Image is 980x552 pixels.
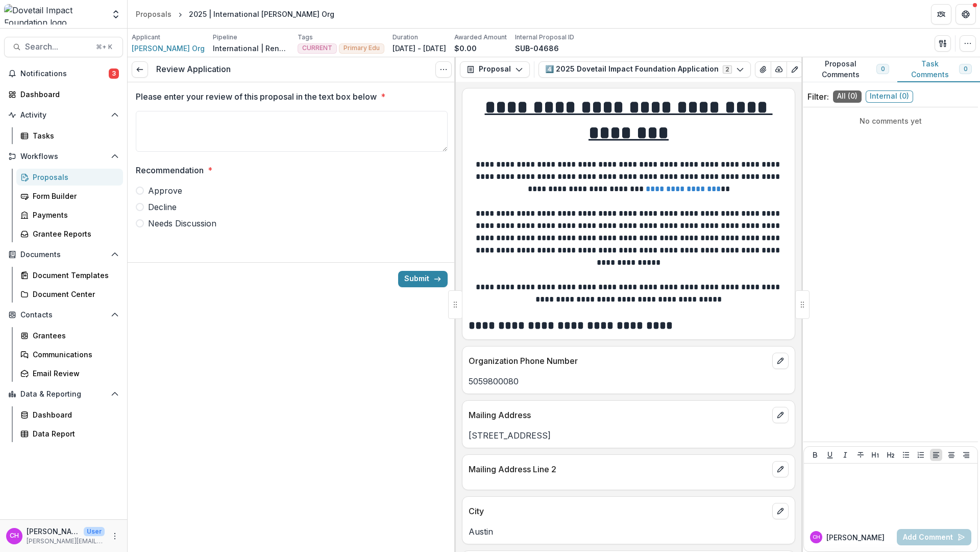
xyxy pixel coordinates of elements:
a: Communications [16,346,123,363]
p: Internal Proposal ID [515,33,574,42]
span: All ( 0 ) [833,90,862,103]
div: Dashboard [33,409,115,420]
div: Dashboard [20,89,115,100]
p: [DATE] - [DATE] [393,43,446,54]
div: Form Builder [33,191,115,201]
a: Dashboard [4,86,123,103]
p: Awarded Amount [454,33,507,42]
button: Add Comment [897,529,971,545]
button: Get Help [955,4,976,25]
h3: Review Application [156,64,231,74]
div: Courtney Eker Hardy [10,533,19,539]
button: Align Right [960,449,972,461]
button: Proposal Comments [801,57,897,82]
button: Options [435,61,452,78]
button: Bold [809,449,821,461]
button: Open Data & Reporting [4,386,123,402]
a: Payments [16,206,123,223]
div: Communications [33,349,115,360]
p: [PERSON_NAME] [PERSON_NAME] [27,526,80,537]
p: [PERSON_NAME][EMAIL_ADDRESS][DOMAIN_NAME] [27,537,105,546]
p: No comments yet [807,116,974,126]
div: Proposals [136,9,171,19]
div: Grantees [33,330,115,341]
a: Dashboard [16,406,123,423]
button: Open Workflows [4,148,123,165]
button: Partners [931,4,951,25]
span: Workflows [20,152,107,161]
p: International | Renewal Pipeline [213,43,289,54]
div: Courtney Eker Hardy [813,535,820,540]
a: Form Builder [16,188,123,204]
button: View Attached Files [755,61,771,78]
span: Documents [20,250,107,259]
div: Document Center [33,289,115,300]
div: 2025 | International [PERSON_NAME] Org [189,9,334,19]
button: Edit as form [787,61,803,78]
button: Underline [824,449,836,461]
button: Ordered List [915,449,927,461]
p: Recommendation [136,164,204,176]
span: Notifications [20,70,109,78]
p: Duration [393,33,418,42]
div: Tasks [33,130,115,141]
button: edit [772,461,789,477]
div: ⌘ + K [94,41,114,53]
button: Proposal [460,61,530,78]
p: User [84,527,105,536]
button: Align Center [945,449,958,461]
button: edit [772,353,789,369]
p: Mailing Address [469,409,768,421]
p: 5059800080 [469,375,789,387]
button: Open Documents [4,246,123,263]
nav: breadcrumb [132,7,338,21]
button: Submit [398,271,448,287]
button: edit [772,407,789,423]
div: Email Review [33,368,115,379]
a: Grantees [16,327,123,344]
a: Tasks [16,127,123,144]
p: [PERSON_NAME] [826,532,885,543]
button: 4️⃣ 2025 Dovetail Impact Foundation Application2 [538,61,751,78]
div: Data Report [33,428,115,439]
span: Decline [148,201,177,213]
a: Data Report [16,425,123,442]
button: Open Contacts [4,307,123,323]
span: Search... [25,42,90,52]
a: Document Templates [16,267,123,284]
span: 3 [109,68,119,79]
span: Activity [20,111,107,120]
a: [PERSON_NAME] Org [132,43,205,54]
button: More [109,530,121,542]
p: Organization Phone Number [469,355,768,367]
p: Please enter your review of this proposal in the text box below [136,90,377,103]
p: Tags [298,33,313,42]
div: Grantee Reports [33,228,115,239]
div: Proposals [33,172,115,182]
button: Notifications3 [4,65,123,82]
span: 0 [881,65,885,73]
span: Primary Edu [344,44,380,52]
button: Task Comments [897,57,980,82]
button: Align Left [930,449,942,461]
button: Open entity switcher [109,4,123,25]
a: Proposals [132,7,176,21]
a: Document Center [16,286,123,303]
p: Applicant [132,33,160,42]
button: Search... [4,37,123,57]
button: Strike [854,449,867,461]
button: Heading 2 [885,449,897,461]
button: edit [772,503,789,519]
span: Needs Discussion [148,217,216,229]
button: Bullet List [900,449,912,461]
p: Filter: [807,90,829,103]
div: Payments [33,210,115,220]
button: Open Activity [4,107,123,123]
p: Mailing Address Line 2 [469,463,768,475]
a: Grantee Reports [16,225,123,242]
a: Proposals [16,169,123,186]
span: Data & Reporting [20,390,107,399]
span: Internal ( 0 ) [866,90,913,103]
button: Italicize [839,449,851,461]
